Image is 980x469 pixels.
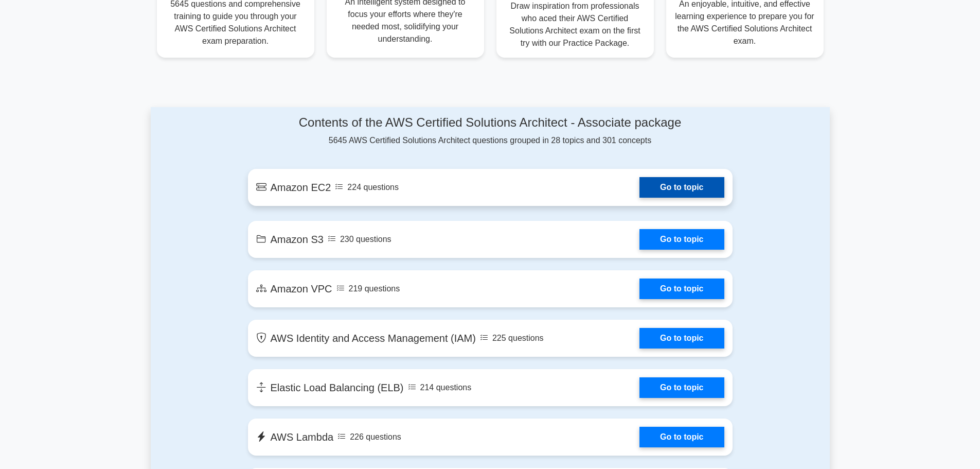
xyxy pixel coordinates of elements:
[639,177,724,198] a: Go to topic
[639,328,724,349] a: Go to topic
[639,377,724,398] a: Go to topic
[639,427,724,447] a: Go to topic
[248,115,733,147] div: 5645 AWS Certified Solutions Architect questions grouped in 28 topics and 301 concepts
[248,115,733,130] h4: Contents of the AWS Certified Solutions Architect - Associate package
[639,229,724,250] a: Go to topic
[639,279,724,299] a: Go to topic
